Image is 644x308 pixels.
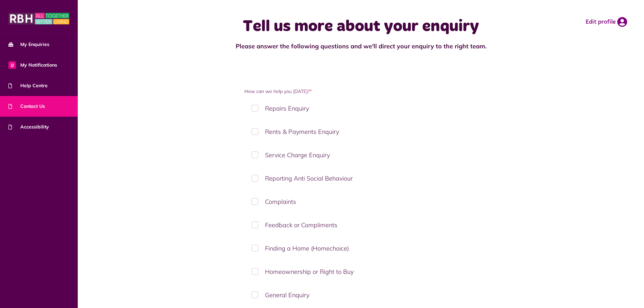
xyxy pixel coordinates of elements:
label: Feedback or Compliments [244,215,477,235]
span: My Notifications [8,62,57,69]
a: Edit profile [586,17,627,27]
span: 0 [8,61,16,69]
label: Reporting Anti Social Behaviour [244,168,477,188]
label: Repairs Enquiry [244,98,477,118]
span: Accessibility [8,123,49,131]
label: Complaints [244,192,477,212]
label: Homeownership or Right to Buy [244,262,477,282]
strong: . [485,42,486,50]
label: Rents & Payments Enquiry [244,122,477,142]
h1: Tell us more about your enquiry [226,17,496,37]
span: Help Centre [8,82,48,89]
span: My Enquiries [8,41,49,48]
label: How can we help you [DATE]? [244,88,477,95]
label: Finding a Home (Homechoice) [244,238,477,258]
strong: Please answer the following questions and we'll direct your enquiry to the right team [236,42,485,50]
img: MyRBH [8,12,69,25]
label: General Enquiry [244,285,477,305]
span: Contact Us [8,103,45,110]
label: Service Charge Enquiry [244,145,477,165]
